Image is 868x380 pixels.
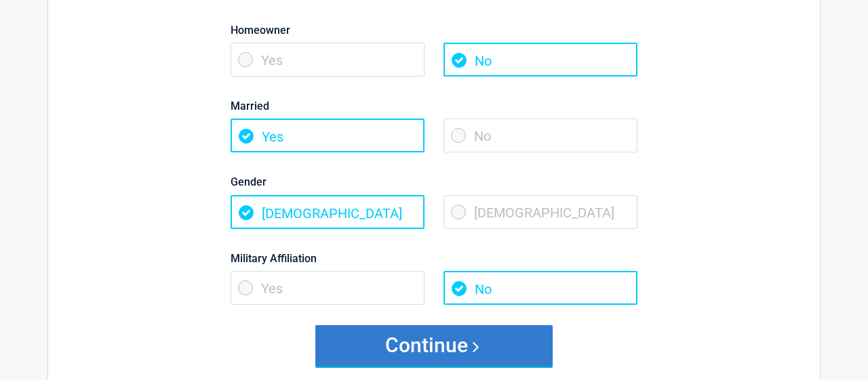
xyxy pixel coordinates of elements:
[231,21,637,39] label: Homeowner
[443,119,637,152] span: No
[231,195,425,229] span: [DEMOGRAPHIC_DATA]
[231,43,425,77] span: Yes
[315,325,553,366] button: Continue
[443,195,637,229] span: [DEMOGRAPHIC_DATA]
[231,271,425,305] span: Yes
[231,173,637,191] label: Gender
[231,119,425,152] span: Yes
[443,271,637,305] span: No
[231,249,637,268] label: Military Affiliation
[443,43,637,77] span: No
[231,97,637,115] label: Married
